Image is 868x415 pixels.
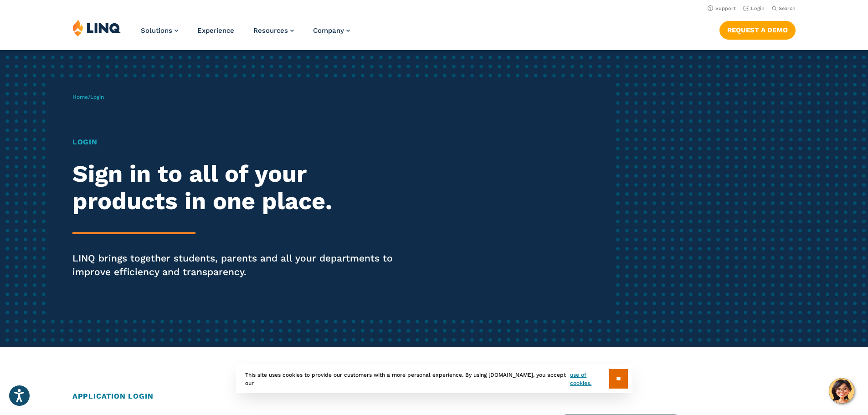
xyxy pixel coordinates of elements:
button: Hello, have a question? Let’s chat. [829,378,854,404]
img: LINQ | K‑12 Software [72,19,121,36]
a: Support [708,5,736,11]
a: Request a Demo [719,21,796,39]
a: Company [313,26,350,35]
span: Login [90,94,104,100]
h1: Login [72,137,407,148]
a: Home [72,94,88,100]
h2: Sign in to all of your products in one place. [72,160,407,215]
a: Experience [197,26,234,35]
nav: Primary Navigation [141,19,350,49]
span: / [72,94,104,100]
a: use of cookies. [570,371,609,387]
p: LINQ brings together students, parents and all your departments to improve efficiency and transpa... [72,251,407,279]
span: Solutions [141,26,172,35]
span: Company [313,26,344,35]
button: Open Search Bar [772,5,796,12]
nav: Button Navigation [719,19,796,39]
div: This site uses cookies to provide our customers with a more personal experience. By using [DOMAIN... [236,364,632,393]
span: Search [779,5,796,11]
a: Login [743,5,765,11]
a: Solutions [141,26,178,35]
a: Resources [253,26,294,35]
span: Resources [253,26,288,35]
